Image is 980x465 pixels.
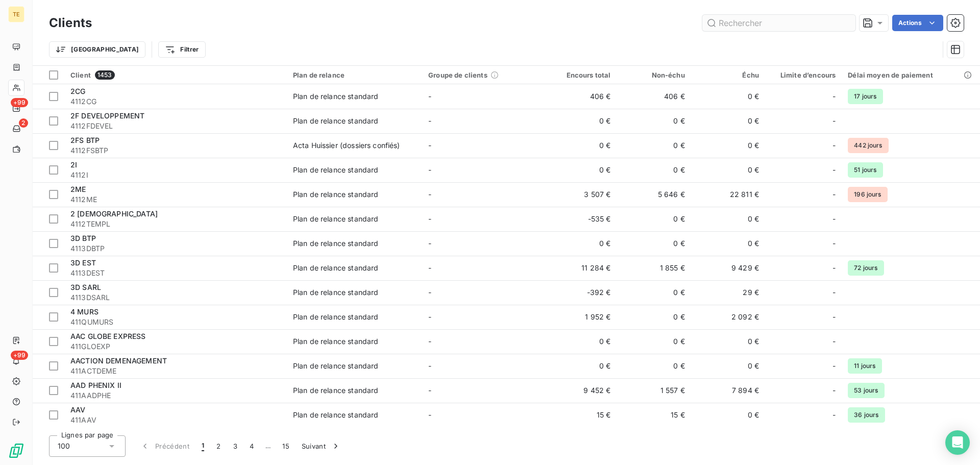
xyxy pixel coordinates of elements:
span: 411QUMURS [70,317,281,327]
div: Plan de relance standard [293,263,379,273]
span: - [428,312,431,321]
span: AAV [70,405,85,414]
span: - [832,140,836,151]
span: - [832,116,836,126]
span: - [428,386,431,395]
td: 0 € [543,133,617,158]
span: - [832,287,836,298]
div: TE [8,6,24,22]
td: 0 € [617,354,691,378]
td: -392 € [543,280,617,305]
div: Plan de relance standard [293,189,379,200]
span: 4112FSBTP [70,145,281,156]
div: Open Intercom Messenger [945,430,970,455]
td: 0 € [691,354,765,378]
button: Actions [892,15,943,31]
span: - [832,91,836,102]
span: 4112FDEVEL [70,121,281,131]
span: - [428,141,431,150]
div: Limite d’encours [771,71,836,79]
div: Plan de relance standard [293,361,379,371]
td: 0 € [617,231,691,256]
td: 9 452 € [543,378,617,403]
span: - [832,410,836,420]
td: 0 € [617,109,691,133]
span: 2F DEVELOPPEMENT [70,111,144,120]
button: 3 [227,435,243,457]
span: 3D EST [70,258,96,267]
span: 4113DSARL [70,292,281,303]
td: 5 646 € [617,182,691,207]
span: - [832,385,836,396]
td: 0 € [617,207,691,231]
td: 0 € [543,158,617,182]
span: - [832,263,836,273]
td: 0 € [543,109,617,133]
div: Plan de relance standard [293,312,379,322]
div: Plan de relance [293,71,416,79]
div: Plan de relance standard [293,336,379,347]
button: 1 [195,435,210,457]
button: 2 [210,435,227,457]
td: 0 € [617,329,691,354]
span: - [428,410,431,419]
span: 53 jours [848,383,884,398]
td: 406 € [617,84,691,109]
span: 3D SARL [70,283,101,291]
span: 2FS BTP [70,136,100,144]
td: -535 € [543,207,617,231]
td: 0 € [691,109,765,133]
td: 1 952 € [543,305,617,329]
span: 411AAV [70,415,281,425]
button: [GEOGRAPHIC_DATA] [49,41,145,58]
span: 411ACTDEME [70,366,281,376]
span: 36 jours [848,407,885,423]
span: 411AADPHE [70,390,281,401]
td: 0 € [617,158,691,182]
span: 411GLOEXP [70,341,281,352]
span: AAC GLOBE EXPRESS [70,332,146,340]
div: Plan de relance standard [293,410,379,420]
td: 22 811 € [691,182,765,207]
span: - [428,190,431,199]
span: 4113DEST [70,268,281,278]
div: Acta Huissier (dossiers confiés) [293,140,400,151]
div: Encours total [549,71,610,79]
span: - [428,214,431,223]
td: 0 € [543,231,617,256]
span: 1 [202,441,204,451]
span: 4112TEMPL [70,219,281,229]
span: 3D BTP [70,234,96,242]
h3: Clients [49,14,92,32]
span: - [428,337,431,346]
td: 2 092 € [691,305,765,329]
td: 29 € [691,280,765,305]
div: Plan de relance standard [293,165,379,175]
td: 11 284 € [543,256,617,280]
div: Non-échu [623,71,685,79]
span: 4112CG [70,96,281,107]
span: 17 jours [848,89,883,104]
input: Rechercher [702,15,855,31]
div: Échu [697,71,759,79]
td: 0 € [617,305,691,329]
td: 7 894 € [691,378,765,403]
span: - [832,361,836,371]
button: Filtrer [158,41,205,58]
div: Plan de relance standard [293,385,379,396]
button: Précédent [134,435,195,457]
span: 2 [19,118,28,128]
span: 442 jours [848,138,888,153]
button: 4 [243,435,260,457]
td: 15 € [617,403,691,427]
td: 0 € [691,158,765,182]
span: +99 [11,351,28,360]
img: Logo LeanPay [8,443,24,459]
td: 9 429 € [691,256,765,280]
span: - [428,116,431,125]
td: 0 € [617,133,691,158]
button: Suivant [296,435,347,457]
span: 11 jours [848,358,881,374]
span: 2 [DEMOGRAPHIC_DATA] [70,209,158,218]
span: 72 jours [848,260,884,276]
